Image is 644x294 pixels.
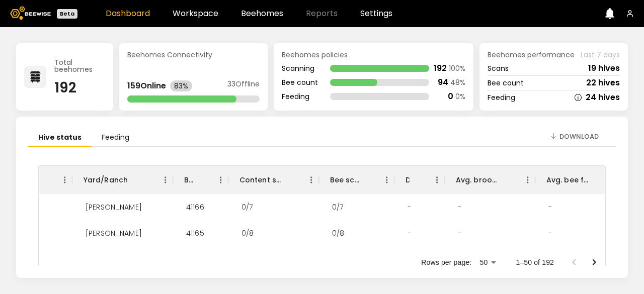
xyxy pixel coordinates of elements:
[544,129,604,145] button: Download
[184,166,193,194] div: BH ID
[170,80,192,91] div: 83%
[540,194,560,220] div: -
[127,51,260,58] div: Beehomes Connectivity
[591,173,605,187] button: Sort
[360,10,392,18] a: Settings
[581,51,620,58] span: Last 7 days
[57,9,77,19] div: Beta
[450,194,469,220] div: -
[488,79,524,86] div: Bee count
[448,92,453,101] div: 0
[324,220,352,246] div: 0/8
[434,64,447,72] div: 192
[77,246,150,272] div: Thomsen
[520,172,535,187] button: Menu
[450,246,469,272] div: -
[178,194,212,220] div: 41166
[92,129,139,147] li: Feeding
[84,166,128,194] div: Yard/Ranch
[540,246,560,272] div: -
[449,65,465,72] div: 100 %
[324,246,351,272] div: 0/7
[430,172,445,187] button: Menu
[57,172,72,187] button: Menu
[399,246,419,272] div: -
[10,7,51,20] img: Beewise logo
[282,51,465,58] div: Beehomes policies
[54,59,105,73] div: Total beehomes
[34,173,48,187] button: Sort
[77,194,150,220] div: Thomsen
[241,10,283,18] a: Beehomes
[72,166,173,194] div: Yard/Ranch
[227,80,260,91] div: 33 Offline
[77,220,150,246] div: Thomsen
[421,257,471,267] p: Rows per page:
[588,64,620,72] div: 19 hives
[475,255,500,270] div: 50
[319,166,394,194] div: Bee scan hives
[282,79,318,86] div: Bee count
[445,166,535,194] div: Avg. brood frames
[228,166,319,194] div: Content scan hives
[559,132,599,142] span: Download
[173,10,218,18] a: Workspace
[158,172,173,187] button: Menu
[488,65,509,72] div: Scans
[586,93,620,102] div: 24 hives
[193,173,207,187] button: Sort
[330,166,359,194] div: Bee scan hives
[399,194,419,220] div: -
[239,166,284,194] div: Content scan hives
[213,172,228,187] button: Menu
[233,220,262,246] div: 0/8
[178,246,212,272] div: 41163
[282,93,318,100] div: Feeding
[540,220,560,246] div: -
[406,166,410,194] div: Dead hives
[399,220,419,246] div: -
[584,252,604,272] button: Go to next page
[379,172,394,187] button: Menu
[546,166,591,194] div: Avg. bee frames
[500,173,514,187] button: Sort
[394,166,445,194] div: Dead hives
[306,10,338,18] span: Reports
[128,173,142,187] button: Sort
[488,51,575,58] span: Beehomes performance
[304,172,319,187] button: Menu
[456,166,500,194] div: Avg. brood frames
[324,194,351,220] div: 0/7
[28,129,92,147] li: Hive status
[178,220,212,246] div: 41165
[535,166,626,194] div: Avg. bee frames
[450,79,465,86] div: 48 %
[438,78,448,86] div: 94
[455,93,465,100] div: 0 %
[233,194,261,220] div: 0/7
[233,246,261,272] div: 0/7
[586,79,620,87] div: 22 hives
[106,10,150,18] a: Dashboard
[450,220,469,246] div: -
[173,166,228,194] div: BH ID
[359,173,373,187] button: Sort
[410,173,424,187] button: Sort
[282,65,318,72] div: Scanning
[54,81,105,95] div: 192
[127,82,166,90] div: 159 Online
[488,94,515,101] div: Feeding
[284,173,298,187] button: Sort
[516,257,554,267] p: 1–50 of 192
